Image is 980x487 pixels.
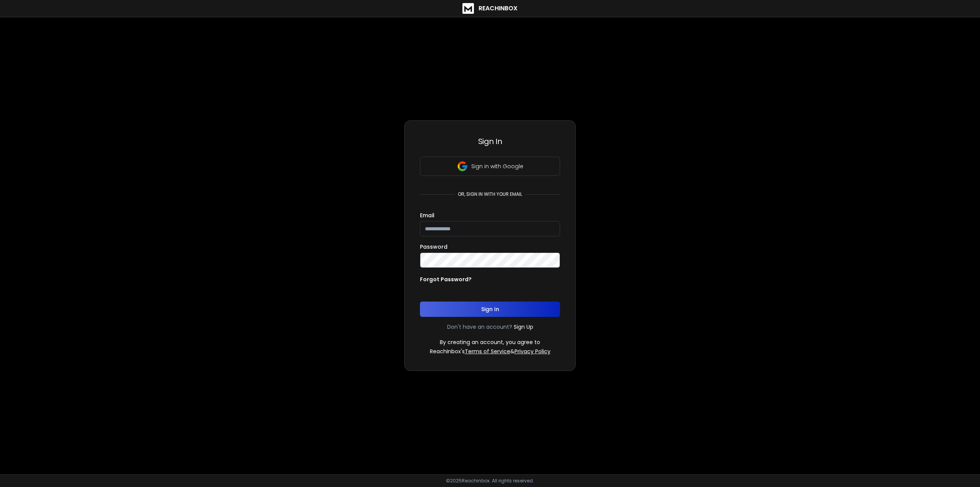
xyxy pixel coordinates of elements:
[420,213,434,218] label: Email
[446,478,534,484] p: © 2025 Reachinbox. All rights reserved.
[440,338,540,346] p: By creating an account, you agree to
[514,348,550,355] a: Privacy Policy
[420,275,472,283] p: Forgot Password?
[462,3,518,14] a: ReachInbox
[420,302,560,317] button: Sign In
[430,348,550,355] p: ReachInbox's &
[514,323,533,331] a: Sign Up
[471,162,523,170] p: Sign in with Google
[479,4,518,13] h1: ReachInbox
[465,348,510,355] a: Terms of Service
[462,3,474,14] img: logo
[447,323,512,331] p: Don't have an account?
[420,244,448,249] label: Password
[455,191,525,197] p: or, sign in with your email
[420,136,560,147] h3: Sign In
[420,157,560,176] button: Sign in with Google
